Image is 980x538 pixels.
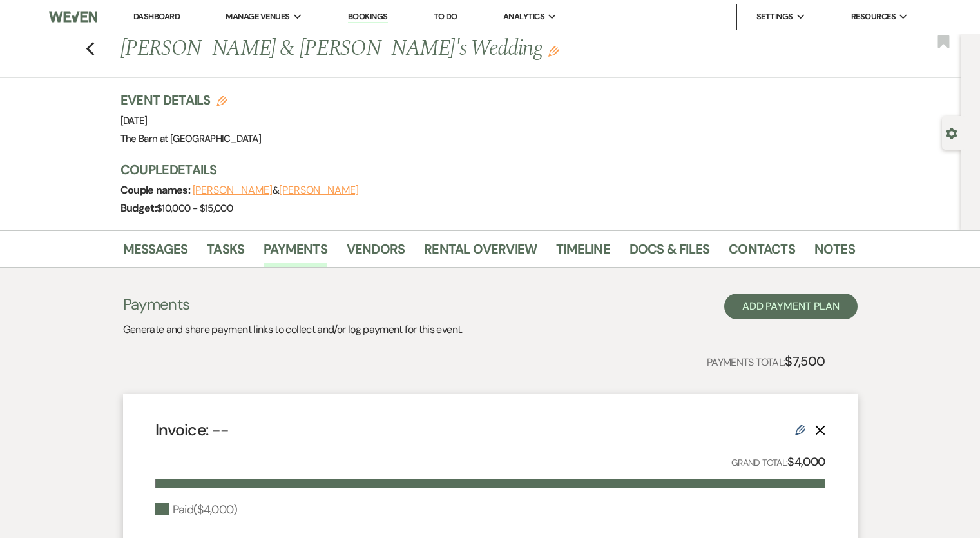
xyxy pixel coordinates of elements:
span: Manage Venues [226,10,289,23]
a: Tasks [207,239,244,267]
p: Grand Total: [731,453,825,472]
span: [DATE] [120,114,148,127]
a: Bookings [348,11,388,23]
a: Rental Overview [424,239,537,267]
a: Notes [814,239,855,267]
a: Vendors [347,239,405,267]
img: Weven Logo [49,3,97,30]
p: Generate and share payment links to collect and/or log payment for this event. [123,321,463,338]
a: Dashboard [133,11,180,22]
button: Add Payment Plan [724,294,858,319]
strong: $7,500 [785,353,825,370]
span: Budget: [120,201,157,215]
a: To Do [434,11,457,22]
button: Open lead details [946,126,957,139]
h4: Invoice: [155,419,229,441]
div: Paid ( $4,000 ) [155,501,237,519]
a: Payments [264,239,327,267]
span: Resources [851,10,896,23]
span: -- [212,419,229,441]
span: Couple names: [120,183,193,197]
button: [PERSON_NAME] [279,185,359,195]
h3: Payments [123,294,463,315]
span: Analytics [503,10,544,23]
span: & [193,184,359,197]
button: Edit [548,45,559,57]
a: Contacts [729,239,795,267]
span: The Barn at [GEOGRAPHIC_DATA] [120,132,261,145]
button: [PERSON_NAME] [193,185,273,195]
h3: Event Details [120,91,261,109]
p: Payments Total: [707,351,825,372]
span: Settings [756,10,793,23]
strong: $4,000 [787,454,825,470]
h1: [PERSON_NAME] & [PERSON_NAME]'s Wedding [120,34,698,65]
h3: Couple Details [120,161,842,179]
a: Timeline [556,239,610,267]
a: Docs & Files [629,239,709,267]
span: $10,000 - $15,000 [157,202,233,215]
a: Messages [123,239,188,267]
